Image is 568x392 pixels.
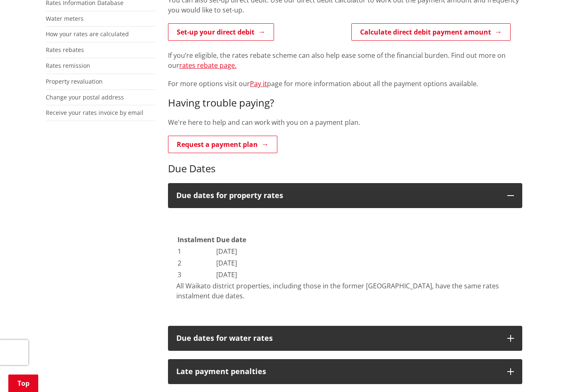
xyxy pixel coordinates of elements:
[179,61,237,70] a: rates rebate page.
[216,269,247,280] td: [DATE]
[168,97,522,109] h3: Having trouble paying?
[46,30,129,38] a: How your rates are calculated
[178,235,215,244] strong: Instalment
[46,109,143,117] a: Receive your rates invoice by email
[250,79,267,88] a: Pay it
[168,117,522,127] p: We're here to help and can work with you on a payment plan.
[168,359,522,384] button: Late payment penalties
[176,367,499,376] h3: Late payment penalties
[168,163,522,175] h3: Due Dates
[46,77,103,85] a: Property revaluation
[168,50,522,70] p: If you’re eligible, the rates rebate scheme can also help ease some of the financial burden. Find...
[216,258,247,268] td: [DATE]
[216,235,246,244] strong: Due date
[530,357,560,387] iframe: Messenger Launcher
[177,258,215,268] td: 2
[168,183,522,208] button: Due dates for property rates
[46,62,90,69] a: Rates remission
[168,136,277,153] a: Request a payment plan
[168,23,274,41] a: Set-up your direct debit
[8,375,38,392] a: Top
[46,46,84,54] a: Rates rebates
[176,334,499,342] h3: Due dates for water rates
[168,79,522,89] p: For more options visit our page for more information about all the payment options available.
[46,15,84,22] a: Water meters
[216,246,247,257] td: [DATE]
[46,93,124,101] a: Change your postal address
[351,23,511,41] a: Calculate direct debit payment amount
[177,269,215,280] td: 3
[176,281,514,301] p: All Waikato district properties, including those in the former [GEOGRAPHIC_DATA], have the same r...
[176,191,499,200] h3: Due dates for property rates
[177,246,215,257] td: 1
[168,326,522,351] button: Due dates for water rates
